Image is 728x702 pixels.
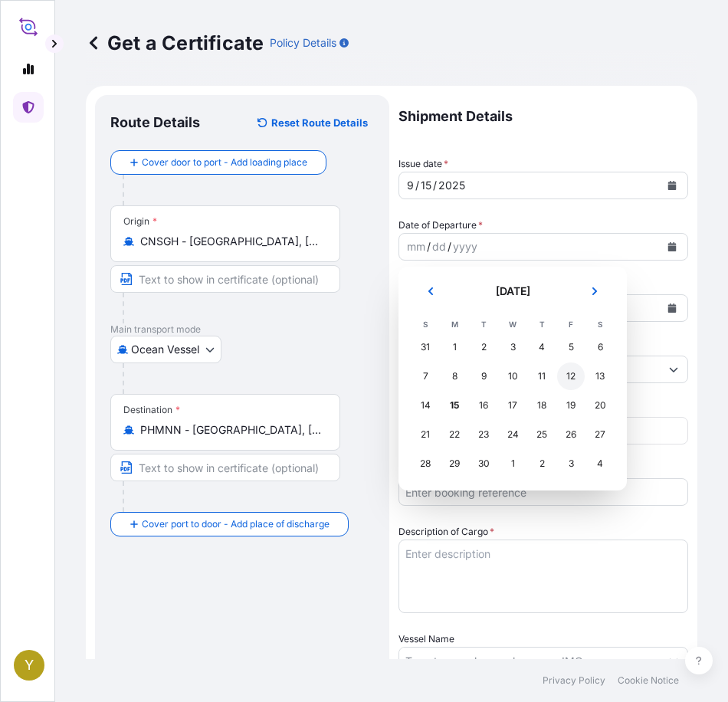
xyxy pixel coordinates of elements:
[440,316,469,333] th: M
[499,450,526,477] div: Wednesday, October 1, 2025
[586,392,614,419] div: Saturday, September 20, 2025
[527,316,556,333] th: T
[469,316,498,333] th: T
[270,35,336,51] p: Policy Details
[528,421,556,448] div: Thursday, September 25, 2025
[556,316,585,333] th: F
[499,421,526,448] div: Wednesday, September 24, 2025
[441,362,468,390] div: Monday, September 8, 2025
[557,362,585,390] div: Friday, September 12, 2025
[528,392,556,419] div: Thursday, September 18, 2025
[586,333,614,361] div: Saturday, September 6, 2025
[586,421,614,448] div: Saturday, September 27, 2025
[470,392,497,419] div: Tuesday, September 16, 2025
[86,31,264,55] p: Get a Certificate
[441,333,468,361] div: Monday, September 1, 2025
[414,279,448,303] button: Previous
[528,333,556,361] div: Thursday, September 4, 2025
[457,284,569,299] h2: [DATE]
[441,421,468,448] div: Monday, September 22, 2025
[412,421,439,448] div: Sunday, September 21, 2025
[411,316,440,333] th: S
[412,450,439,477] div: Sunday, September 28, 2025
[412,392,439,419] div: Sunday, September 14, 2025
[470,421,497,448] div: Tuesday, September 23, 2025
[586,362,614,390] div: Saturday, September 13, 2025
[470,450,497,477] div: Tuesday, September 30, 2025
[498,316,527,333] th: W
[557,421,585,448] div: Friday, September 26, 2025
[470,362,497,390] div: Tuesday, September 9, 2025
[557,450,585,477] div: Friday, October 3, 2025
[586,450,614,477] div: Saturday, October 4, 2025
[470,333,497,361] div: Tuesday, September 2, 2025
[412,333,439,361] div: Sunday, August 31, 2025
[411,316,615,478] table: September 2025
[398,267,627,490] section: Calendar
[557,392,585,419] div: Friday, September 19, 2025
[499,333,526,361] div: Wednesday, September 3, 2025
[412,362,439,390] div: Sunday, September 7, 2025
[557,333,585,361] div: Friday, September 5, 2025
[441,392,468,419] div: Today, Monday, September 15, 2025
[499,392,526,419] div: Wednesday, September 17, 2025
[528,450,556,477] div: Thursday, October 2, 2025
[578,279,612,303] button: Next
[528,362,556,390] div: Thursday, September 11, 2025
[499,362,526,390] div: Wednesday, September 10, 2025
[585,316,615,333] th: S
[441,450,468,477] div: Monday, September 29, 2025
[411,279,615,478] div: September 2025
